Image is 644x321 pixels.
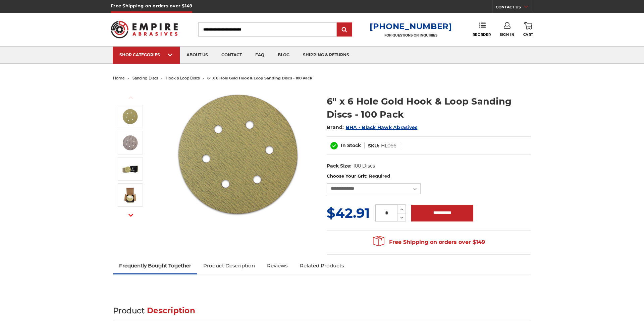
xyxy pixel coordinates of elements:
[381,142,396,149] dd: HL066
[123,90,139,105] button: Previous
[346,124,418,130] a: BHA - Black Hawk Abrasives
[166,76,200,80] a: hook & loop discs
[373,236,485,249] span: Free Shipping on orders over $149
[111,16,178,43] img: Empire Abrasives
[119,52,173,57] div: SHOP CATEGORIES
[132,76,158,80] a: sanding discs
[197,258,261,273] a: Product Description
[473,33,491,37] span: Reorder
[113,306,145,315] span: Product
[327,163,352,170] dt: Pack Size:
[123,208,139,222] button: Next
[523,22,533,37] a: Cart
[113,258,197,273] a: Frequently Bought Together
[327,173,531,180] label: Choose Your Grit:
[327,205,370,221] span: $42.91
[122,187,139,203] img: 6 inch 6 hole hook and loop sanding disc
[249,47,271,64] a: faq
[122,108,139,125] img: 6 inch hook & loop disc 6 VAC Hole
[368,142,379,149] dt: SKU:
[113,76,125,80] a: home
[327,95,531,121] h1: 6" x 6 Hole Gold Hook & Loop Sanding Discs - 100 Pack
[523,33,533,37] span: Cart
[473,22,491,37] a: Reorder
[496,3,533,13] a: CONTACT US
[147,306,195,315] span: Description
[180,47,215,64] a: about us
[294,258,350,273] a: Related Products
[341,142,361,148] span: In Stock
[296,47,356,64] a: shipping & returns
[122,134,139,151] img: velcro backed 6 hole sanding disc
[215,47,249,64] a: contact
[327,124,344,130] span: Brand:
[122,160,139,177] img: 6 in x 6 hole sanding disc pack
[171,88,305,222] img: 6 inch hook & loop disc 6 VAC Hole
[500,33,514,37] span: Sign In
[271,47,296,64] a: blog
[370,33,452,38] p: FOR QUESTIONS OR INQUIRIES
[207,76,312,80] span: 6" x 6 hole gold hook & loop sanding discs - 100 pack
[370,21,452,31] a: [PHONE_NUMBER]
[261,258,294,273] a: Reviews
[369,173,390,179] small: Required
[338,23,351,37] input: Submit
[353,163,375,170] dd: 100 Discs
